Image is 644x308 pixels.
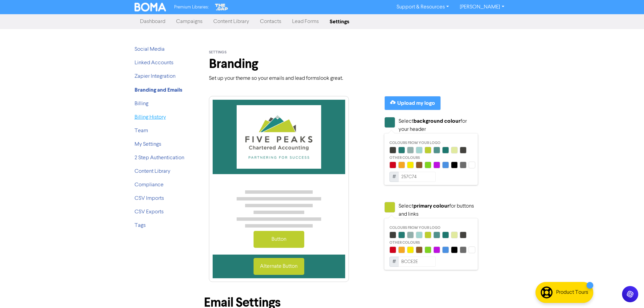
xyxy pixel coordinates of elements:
a: Dashboard [135,15,171,28]
div: Select for your header [384,117,475,134]
a: Content Library [135,169,170,174]
a: Compliance [135,182,164,188]
a: Billing [135,101,148,106]
a: [PERSON_NAME] [454,2,509,13]
div: #93b0ac [407,232,414,238]
div: Select for buttons and links [384,202,475,218]
div: #000000 [451,162,458,168]
div: #7ED321 [425,246,431,253]
span: Other colours [389,240,420,245]
a: CSV Imports [135,196,164,201]
div: #FFFFFF [469,246,475,253]
div: #257c74 [398,232,405,238]
a: Branding and Emails [135,88,182,93]
a: Team [135,128,148,134]
div: #6C6C6C [460,162,467,168]
span: Premium Libraries: [174,5,209,9]
div: #93b0ac [407,147,414,153]
a: Support & Resources [391,2,454,13]
div: #1d776e [442,147,449,153]
div: #8B572A [416,246,423,253]
div: #6C6C6C [460,246,467,253]
div: #257c74 [398,147,405,153]
span: Colours from your logo [389,226,440,230]
div: #4A90E2 [442,246,449,253]
a: Linked Accounts [135,60,173,66]
iframe: Chat Widget [610,276,644,308]
strong: background colour [413,118,460,124]
div: #D0021B [389,246,396,253]
a: Tags [135,223,146,228]
div: #50918b [433,147,440,153]
a: Social Media [135,47,165,52]
strong: primary colour [413,203,449,209]
a: CSV Exports [135,209,164,215]
div: #F9E900 [407,246,414,253]
a: Zapier Integration [135,74,175,79]
img: BOMA Logo [135,3,166,11]
div: #4A90E2 [442,162,449,168]
a: Campaigns [171,15,208,28]
span: settings [209,50,226,55]
a: Settings [324,15,355,28]
div: #8B572A [416,162,423,168]
div: #F9E900 [407,162,414,168]
div: #BD10E0 [433,246,440,253]
div: #43423e [460,232,467,238]
div: #F5A623 [398,162,405,168]
a: My Settings [135,142,161,147]
img: LOGO [237,105,321,169]
p: Set up your theme so your emails and lead forms look great. [209,74,343,82]
div: #bcce2e [425,232,431,238]
strong: Branding and Emails [135,87,182,93]
div: #7ED321 [425,162,431,168]
div: #a1d4cf [416,147,423,153]
a: Content Library [208,15,255,28]
div: #43423e [460,147,467,153]
div: Button [254,231,304,248]
img: The Gap [214,3,229,11]
div: #e1ea9f [451,232,458,238]
span: Colours from your logo [389,141,440,145]
button: Upload my logo [384,96,441,110]
a: Lead Forms [287,15,324,28]
div: #50918b [433,232,440,238]
div: #D0021B [389,162,396,168]
span: # [389,257,399,267]
h1: Branding [209,56,343,72]
div: #000000 [451,246,458,253]
div: #e1ea9f [451,147,458,153]
span: # [389,172,399,182]
div: #bcce2e [425,147,431,153]
span: Other colours [389,156,420,160]
div: #3e3e3a [389,232,396,238]
div: Alternate Button [254,258,304,275]
div: #FFFFFF [469,162,475,168]
a: Contacts [255,15,287,28]
div: #BD10E0 [433,162,440,168]
div: #F5A623 [398,246,405,253]
div: #a1d4cf [416,232,423,238]
a: 2 Step Authentication [135,155,184,161]
div: #3e3e3a [389,147,396,153]
div: Upload my logo [397,99,435,107]
div: #1d776e [442,232,449,238]
a: Billing History [135,115,166,120]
